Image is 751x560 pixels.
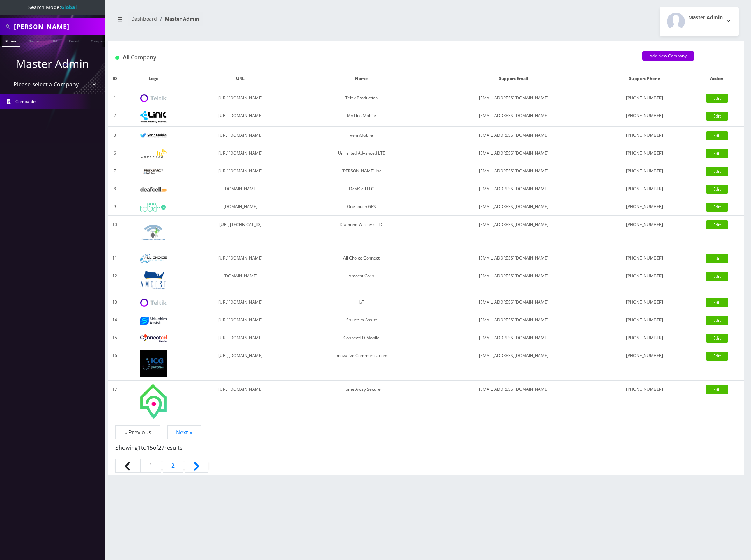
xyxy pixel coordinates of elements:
td: [PHONE_NUMBER] [599,216,690,249]
td: [DOMAIN_NAME] [186,267,295,293]
td: [URL][DOMAIN_NAME] [186,249,295,267]
td: [EMAIL_ADDRESS][DOMAIN_NAME] [428,311,599,329]
strong: Global [61,4,77,10]
td: 3 [108,127,121,144]
td: [PHONE_NUMBER] [599,249,690,267]
td: 13 [108,293,121,311]
a: Add New Company [642,51,694,61]
td: 17 [108,381,121,423]
td: [EMAIL_ADDRESS][DOMAIN_NAME] [428,381,599,423]
img: Teltik Production [140,94,167,102]
td: Diamond Wireless LLC [295,216,428,249]
a: Edit [706,203,728,212]
td: [URL][DOMAIN_NAME] [186,329,295,347]
td: [URL][DOMAIN_NAME] [186,381,295,423]
td: 2 [108,107,121,127]
td: Shluchim Assist [295,311,428,329]
a: Edit [706,352,728,361]
td: 6 [108,144,121,162]
td: All Choice Connect [295,249,428,267]
img: Innovative Communications [140,350,167,377]
td: [URL][DOMAIN_NAME] [186,89,295,107]
a: Name [25,35,42,46]
a: Next &raquo; [185,459,208,473]
nav: Pagination Navigation [115,428,737,475]
td: DeafCell LLC [295,180,428,198]
td: VennMobile [295,127,428,144]
td: [EMAIL_ADDRESS][DOMAIN_NAME] [428,127,599,144]
img: Home Away Secure [140,384,167,419]
img: IoT [140,299,167,307]
a: Go to page 2 [163,459,183,473]
td: 7 [108,162,121,180]
td: 10 [108,216,121,249]
button: Master Admin [660,7,739,36]
a: Phone [2,35,20,47]
a: Dashboard [131,15,157,22]
h1: All Company [115,54,632,61]
th: Name [295,69,428,89]
a: SIM [47,35,61,46]
p: Showing to of results [115,437,737,452]
a: Edit [706,298,728,307]
nav: breadcrumb [114,12,421,31]
td: [DOMAIN_NAME] [186,198,295,216]
td: 8 [108,180,121,198]
td: [PHONE_NUMBER] [599,127,690,144]
td: [PHONE_NUMBER] [599,198,690,216]
span: « Previous [115,425,160,439]
nav: Page navigation example [108,428,744,475]
td: [PHONE_NUMBER] [599,144,690,162]
a: Edit [706,94,728,103]
td: [PHONE_NUMBER] [599,293,690,311]
td: [EMAIL_ADDRESS][DOMAIN_NAME] [428,180,599,198]
td: [URL][DOMAIN_NAME] [186,144,295,162]
td: Innovative Communications [295,347,428,381]
th: URL [186,69,295,89]
td: [EMAIL_ADDRESS][DOMAIN_NAME] [428,249,599,267]
span: Companies [15,99,37,105]
li: Master Admin [157,15,199,22]
th: Support Email [428,69,599,89]
input: Search All Companies [14,20,103,33]
td: [URL][TECHNICAL_ID] [186,216,295,249]
td: [PHONE_NUMBER] [599,180,690,198]
td: My Link Mobile [295,107,428,127]
td: [PHONE_NUMBER] [599,311,690,329]
td: Amcest Corp [295,267,428,293]
a: Edit [706,334,728,343]
td: [EMAIL_ADDRESS][DOMAIN_NAME] [428,267,599,293]
td: [EMAIL_ADDRESS][DOMAIN_NAME] [428,329,599,347]
th: ID [108,69,121,89]
td: [URL][DOMAIN_NAME] [186,162,295,180]
td: [EMAIL_ADDRESS][DOMAIN_NAME] [428,107,599,127]
td: OneTouch GPS [295,198,428,216]
td: IoT [295,293,428,311]
td: [PHONE_NUMBER] [599,89,690,107]
td: 12 [108,267,121,293]
img: Unlimited Advanced LTE [140,149,167,158]
span: 1 [138,444,141,452]
a: Edit [706,167,728,176]
td: [PHONE_NUMBER] [599,267,690,293]
td: [URL][DOMAIN_NAME] [186,127,295,144]
td: 15 [108,329,121,347]
a: Edit [706,316,728,325]
img: Rexing Inc [140,168,167,175]
img: OneTouch GPS [140,203,167,212]
td: [URL][DOMAIN_NAME] [186,293,295,311]
td: Teltik Production [295,89,428,107]
img: ConnectED Mobile [140,334,167,342]
th: Action [690,69,744,89]
td: [PHONE_NUMBER] [599,329,690,347]
td: [EMAIL_ADDRESS][DOMAIN_NAME] [428,216,599,249]
img: Shluchim Assist [140,317,167,325]
td: [EMAIL_ADDRESS][DOMAIN_NAME] [428,347,599,381]
td: [EMAIL_ADDRESS][DOMAIN_NAME] [428,89,599,107]
td: 11 [108,249,121,267]
span: 27 [158,444,164,452]
td: ConnectED Mobile [295,329,428,347]
a: Edit [706,385,728,394]
span: &laquo; Previous [115,459,141,473]
span: 1 [141,459,161,473]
